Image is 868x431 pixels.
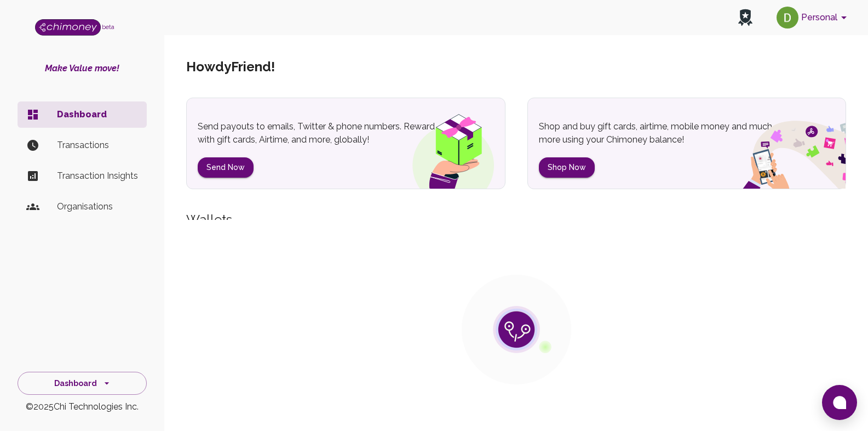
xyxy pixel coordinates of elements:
img: public [462,275,571,384]
button: Open chat window [822,385,857,420]
p: Transactions [57,139,138,152]
button: Dashboard [18,372,147,395]
button: Send Now [198,157,254,178]
img: Logo [35,19,101,36]
h5: Howdy Friend ! [186,58,275,76]
button: account of current user [772,3,855,32]
p: Organisations [57,200,138,213]
img: avatar [777,7,798,29]
span: beta [102,24,114,30]
img: social spend [714,109,846,189]
img: gift box [393,106,505,189]
button: Shop Now [539,157,595,178]
p: Dashboard [57,108,138,121]
p: Transaction Insights [57,169,138,183]
p: Send payouts to emails, Twitter & phone numbers. Reward with gift cards, Airtime, and more, globa... [198,120,444,146]
h5: Wallets [186,211,846,229]
p: Shop and buy gift cards, airtime, mobile money and much more using your Chimoney balance! [539,120,785,146]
